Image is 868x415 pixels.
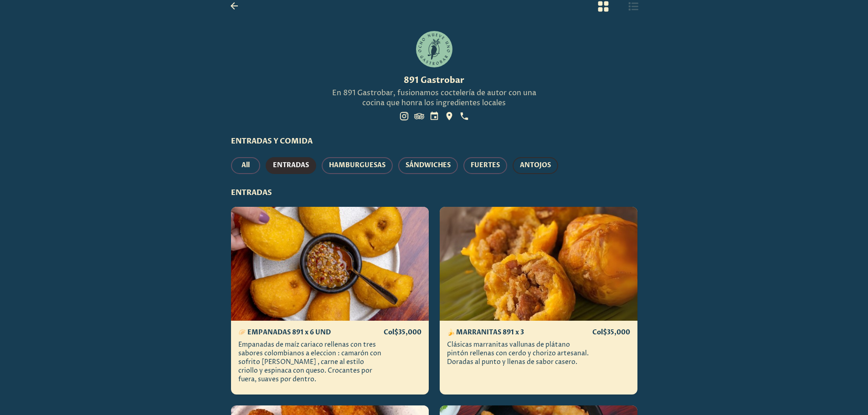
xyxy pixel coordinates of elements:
p: Clásicas marranitas vallunas de plátano pintón rellenas con cerdo y chorizo artesanal. Doradas al... [447,340,592,370]
span: FUERTES [471,160,500,171]
button: SÁNDWICHES [398,157,458,174]
p: Col$ 35,000 [384,328,421,337]
h2: ENTRADAS Y COMIDA [231,136,637,146]
a: social-link-TRIP_ADVISOR [413,110,426,123]
h1: 891 Gastrobar [327,75,541,86]
p: En 891 Gastrobar, fusionamos coctelería de autor con una cocina que honra los ingredientes locales [327,88,541,108]
span: All [238,160,253,171]
span: ANTOJOS [520,160,551,171]
p: Empanadas de maíz cariaco rellenas con tres sabores colombianos a eleccion : camarón con sofrito ... [238,340,384,387]
button: All [231,157,260,174]
a: social-link-INSTAGRAM [398,110,411,123]
span: ENTRADAS [273,160,309,171]
h4: 🍌 MARRANITAS 891 x 3 [447,328,524,337]
h4: 🥟 EMPANADAS 891 x 6 UND [238,328,331,337]
span: SÁNDWICHES [406,160,451,171]
button: ENTRADAS [266,157,316,174]
button: FUERTES [463,157,507,174]
p: Col$ 35,000 [592,328,630,337]
a: social-link-GOOGLE_LOCATION [443,110,456,123]
button: ANTOJOS [513,157,558,174]
h3: ENTRADAS [231,188,637,198]
a: social-link-RESERVATION_URL [428,110,441,123]
span: HAMBURGUESAS [329,160,385,171]
a: social-link-PHONE [458,110,471,123]
button: HAMBURGUESAS [322,157,393,174]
